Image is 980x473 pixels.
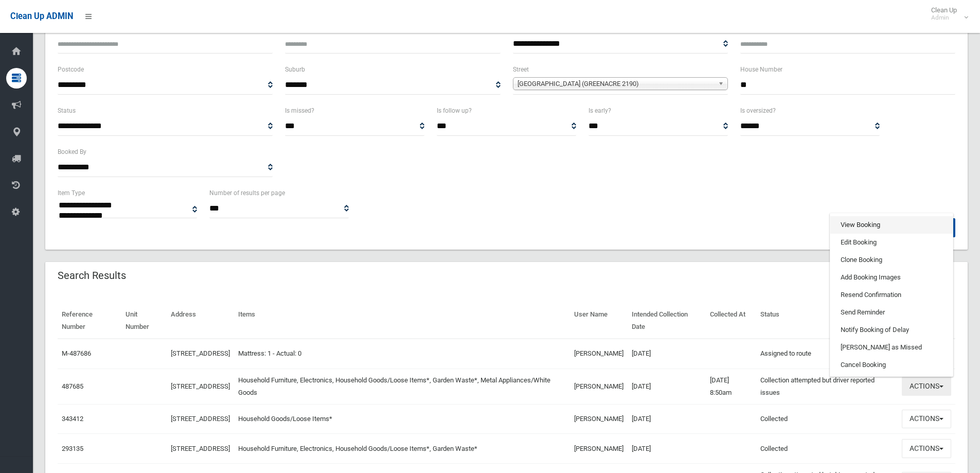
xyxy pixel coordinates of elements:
[570,404,628,434] td: [PERSON_NAME]
[830,304,953,321] a: Send Reminder
[830,356,953,374] a: Cancel Booking
[171,445,230,452] a: [STREET_ADDRESS]
[513,64,529,75] label: Street
[589,105,611,116] label: Is early?
[628,404,706,434] td: [DATE]
[62,415,83,423] a: 343412
[62,445,83,452] a: 293135
[830,234,953,251] a: Edit Booking
[285,105,314,116] label: Is missed?
[58,187,85,199] label: Item Type
[756,404,898,434] td: Collected
[628,303,706,339] th: Intended Collection Date
[234,369,570,404] td: Household Furniture, Electronics, Household Goods/Loose Items*, Garden Waste*, Metal Appliances/W...
[234,434,570,464] td: Household Furniture, Electronics, Household Goods/Loose Items*, Garden Waste*
[926,6,967,22] span: Clean Up
[830,339,953,356] a: [PERSON_NAME] as Missed
[62,349,91,357] a: M-487686
[171,349,230,357] a: [STREET_ADDRESS]
[902,439,951,458] button: Actions
[902,410,951,429] button: Actions
[931,14,957,22] small: Admin
[756,339,898,369] td: Assigned to route
[437,105,472,116] label: Is follow up?
[830,216,953,234] a: View Booking
[830,286,953,304] a: Resend Confirmation
[570,369,628,404] td: [PERSON_NAME]
[570,339,628,369] td: [PERSON_NAME]
[58,105,76,116] label: Status
[62,382,83,390] a: 487685
[45,266,138,286] header: Search Results
[58,303,121,339] th: Reference Number
[234,303,570,339] th: Items
[171,415,230,423] a: [STREET_ADDRESS]
[756,303,898,339] th: Status
[167,303,234,339] th: Address
[10,11,73,21] span: Clean Up ADMIN
[740,105,776,116] label: Is oversized?
[628,339,706,369] td: [DATE]
[706,369,756,404] td: [DATE] 8:50am
[570,303,628,339] th: User Name
[171,382,230,390] a: [STREET_ADDRESS]
[570,434,628,464] td: [PERSON_NAME]
[756,369,898,404] td: Collection attempted but driver reported issues
[628,369,706,404] td: [DATE]
[756,434,898,464] td: Collected
[234,339,570,369] td: Mattress: 1 - Actual: 0
[706,303,756,339] th: Collected At
[830,269,953,286] a: Add Booking Images
[628,434,706,464] td: [DATE]
[902,377,951,396] button: Actions
[234,404,570,434] td: Household Goods/Loose Items*
[209,187,285,199] label: Number of results per page
[58,146,86,157] label: Booked By
[285,64,305,75] label: Suburb
[740,64,782,75] label: House Number
[830,321,953,339] a: Notify Booking of Delay
[830,251,953,269] a: Clone Booking
[58,64,84,75] label: Postcode
[518,78,714,90] span: [GEOGRAPHIC_DATA] (GREENACRE 2190)
[121,303,167,339] th: Unit Number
